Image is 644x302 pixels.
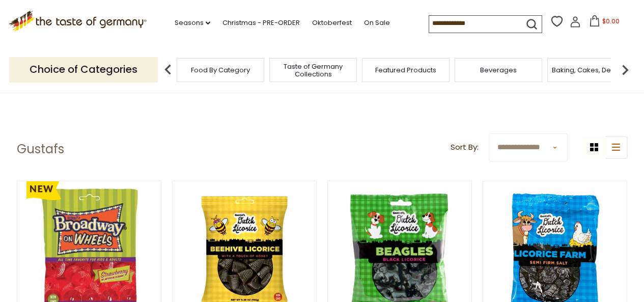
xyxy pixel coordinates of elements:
[615,60,635,80] img: next arrow
[602,17,620,25] span: $0.00
[9,57,158,82] p: Choice of Categories
[480,66,517,74] a: Beverages
[175,17,210,29] a: Seasons
[158,60,178,80] img: previous arrow
[583,15,626,31] button: $0.00
[222,17,300,29] a: Christmas - PRE-ORDER
[191,66,250,74] a: Food By Category
[312,17,352,29] a: Oktoberfest
[375,66,436,74] a: Featured Products
[552,66,631,74] a: Baking, Cakes, Desserts
[17,142,64,157] h1: Gustafs
[364,17,390,29] a: On Sale
[451,141,479,154] label: Sort By:
[272,63,354,78] a: Taste of Germany Collections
